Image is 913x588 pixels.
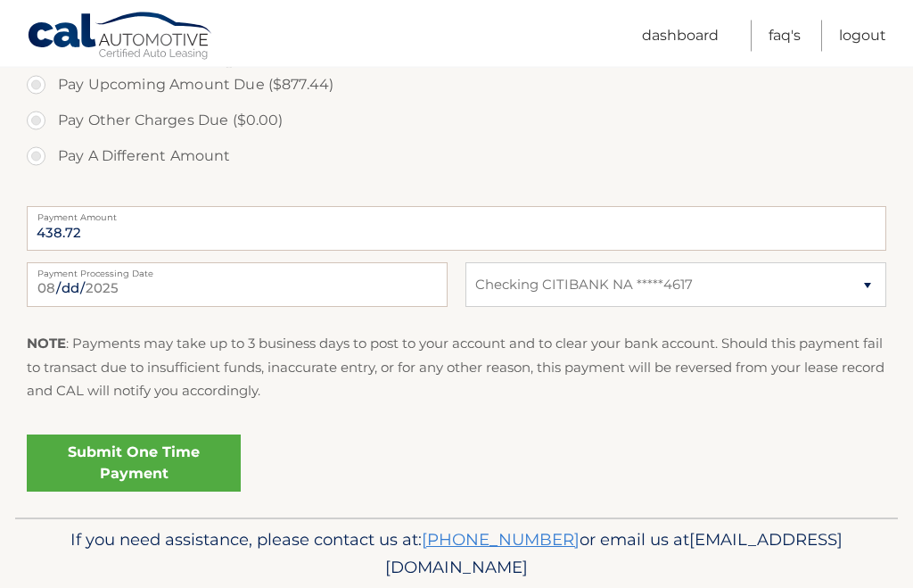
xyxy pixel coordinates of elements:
a: FAQ's [769,21,801,52]
a: Submit One Time Payment [27,435,241,493]
a: [PHONE_NUMBER] [422,530,580,551]
input: Payment Date [27,263,448,308]
label: Pay Other Charges Due ($0.00) [27,104,886,139]
p: : Payments may take up to 3 business days to post to your account and to clear your bank account.... [27,333,886,403]
p: If you need assistance, please contact us at: or email us at [42,526,871,584]
label: Pay A Different Amount [27,139,886,175]
input: Payment Amount [27,207,886,252]
label: Payment Amount [27,207,886,221]
a: Cal Automotive [27,12,214,63]
a: Dashboard [642,21,719,52]
a: Logout [839,21,886,52]
strong: NOTE [27,335,66,352]
label: Payment Processing Date [27,263,448,277]
label: Pay Upcoming Amount Due ($877.44) [27,68,886,104]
